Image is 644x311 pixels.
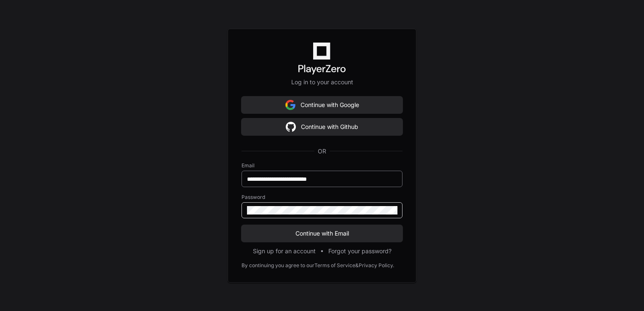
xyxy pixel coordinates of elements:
[241,78,402,86] p: Log in to your account
[241,118,402,135] button: Continue with Github
[241,97,402,113] button: Continue with Google
[253,247,316,255] button: Sign up for an account
[241,229,402,238] span: Continue with Email
[314,147,330,155] span: OR
[241,162,402,169] label: Email
[355,262,359,269] div: &
[359,262,394,269] a: Privacy Policy.
[241,262,314,269] div: By continuing you agree to our
[285,97,295,113] img: Sign in with google
[241,225,402,242] button: Continue with Email
[286,118,296,135] img: Sign in with google
[241,194,402,201] label: Password
[314,262,355,269] a: Terms of Service
[328,247,392,255] button: Forgot your password?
